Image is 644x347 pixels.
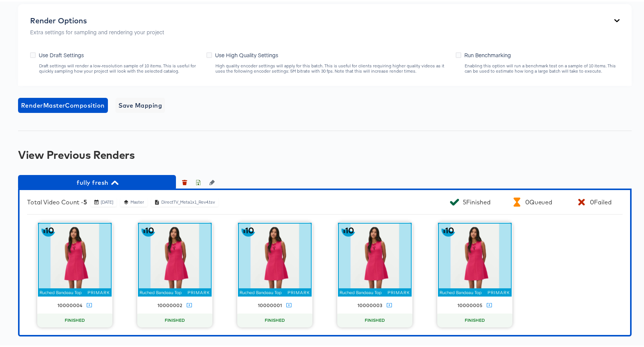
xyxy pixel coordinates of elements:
p: Extra settings for sampling and rendering your project [30,27,164,34]
button: RenderMasterComposition [18,96,108,111]
div: 0 Failed [590,197,611,204]
button: fully fresh [18,173,176,189]
div: [DATE] [100,198,114,204]
span: FINISHED [462,316,488,322]
b: 5 [83,197,87,204]
span: FINISHED [62,316,88,322]
div: 0 Queued [525,197,552,204]
span: Render Master Composition [21,99,105,109]
div: Enabling this option will run a benchmark test on a sample of 10 items. This can be used to estim... [464,62,620,72]
div: View Previous Renders [18,147,632,159]
span: Save Mapping [118,99,162,109]
span: FINISHED [262,316,288,322]
a: Download Video [86,300,92,308]
a: Download Video [186,300,192,308]
div: 10000004 [58,301,83,307]
a: Download Video [486,300,492,308]
div: Total Video Count - [27,197,87,204]
div: Render Options [30,15,164,24]
div: Draft settings will render a low-resolution sample of 10 items. This is useful for quickly sampli... [39,62,199,72]
div: DirectTV_Meta1x1_Rev4.tsv [161,198,215,204]
div: 10000001 [258,301,282,307]
span: Run Benchmarking [464,50,511,57]
span: FINISHED [162,316,188,322]
div: 10000003 [358,301,383,307]
div: 10000002 [158,301,183,307]
span: Use Draft Settings [39,50,84,57]
div: 5 Finished [463,197,490,204]
span: Use High Quality Settings [215,50,278,57]
div: 10000005 [458,301,483,307]
span: fully fresh [22,176,172,186]
button: Save Mapping [115,96,165,111]
span: FINISHED [362,316,388,322]
a: Download Video [386,300,392,308]
div: Master [130,198,144,204]
a: Download Video [286,300,292,308]
div: High quality encoder settings will apply for this batch. This is useful for clients requiring hig... [215,62,448,72]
